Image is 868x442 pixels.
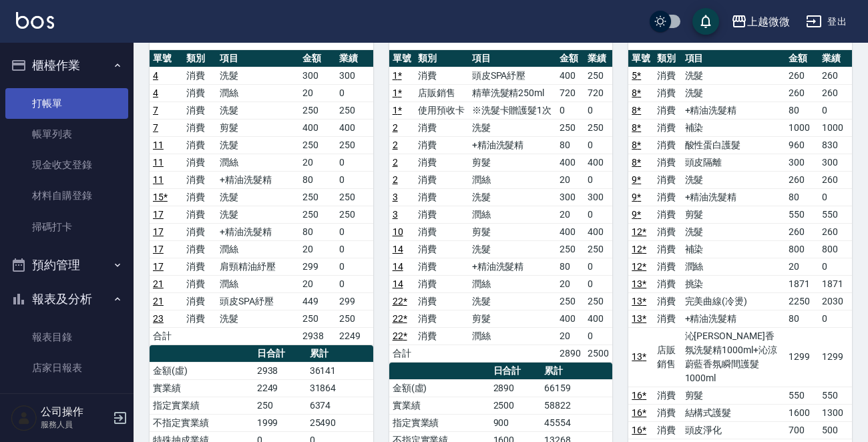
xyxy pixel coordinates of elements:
td: 剪髮 [469,154,556,171]
td: 0 [584,258,612,275]
td: 250 [299,206,336,223]
td: 58822 [541,397,612,414]
th: 金額 [556,50,584,67]
td: 潤絲 [216,275,299,292]
td: 400 [584,310,612,327]
a: 報表目錄 [5,322,128,353]
button: save [692,8,719,35]
td: 頭皮SPA紓壓 [469,67,556,84]
a: 4 [153,87,158,98]
td: 合計 [150,327,183,345]
td: 消費 [654,404,681,421]
th: 類別 [183,50,216,67]
td: 260 [785,67,819,84]
td: 0 [336,154,373,171]
td: 400 [556,154,584,171]
td: 洗髮 [469,240,556,258]
button: 上越微微 [726,8,795,35]
td: 洗髮 [216,101,299,119]
th: 金額 [785,50,819,67]
td: 肩頸精油紓壓 [216,258,299,275]
td: 80 [785,310,819,327]
td: 消費 [415,258,469,275]
td: 25490 [306,414,373,431]
th: 單號 [389,50,415,67]
td: 消費 [415,223,469,240]
th: 日合計 [254,345,306,363]
td: ※洗髮卡贈護髮1次 [469,101,556,119]
td: 80 [556,258,584,275]
td: 消費 [183,101,216,119]
td: 頭皮隔離 [682,154,786,171]
td: 66159 [541,379,612,397]
td: 0 [336,275,373,292]
td: 消費 [415,136,469,154]
table: a dense table [389,50,613,363]
td: 消費 [654,421,681,439]
th: 項目 [469,50,556,67]
td: 0 [336,240,373,258]
a: 店家日報表 [5,353,128,383]
td: 2249 [336,327,373,345]
a: 材料自購登錄 [5,180,128,211]
td: 消費 [415,275,469,292]
td: 250 [584,119,612,136]
td: 消費 [415,327,469,345]
td: 店販銷售 [654,327,681,387]
td: 80 [299,171,336,188]
td: 300 [556,188,584,206]
td: 合計 [389,345,415,362]
td: 20 [299,154,336,171]
td: 20 [556,171,584,188]
td: 消費 [654,275,681,292]
th: 項目 [682,50,786,67]
td: 消費 [183,258,216,275]
td: 250 [584,67,612,84]
td: 消費 [415,67,469,84]
a: 2 [393,140,398,150]
td: 洗髮 [682,223,786,240]
td: 550 [785,387,819,404]
td: 2938 [299,327,336,345]
td: +精油洗髮精 [469,258,556,275]
td: 消費 [415,154,469,171]
td: 2030 [819,292,852,310]
td: 720 [584,84,612,101]
td: 1000 [819,119,852,136]
a: 14 [393,261,403,272]
td: 消費 [183,292,216,310]
td: 剪髮 [469,310,556,327]
td: 550 [785,206,819,223]
td: +精油洗髮精 [469,136,556,154]
td: 300 [785,154,819,171]
button: 報表及分析 [5,282,128,316]
td: 20 [299,84,336,101]
td: 1299 [819,327,852,387]
td: 頭皮SPA紓壓 [216,292,299,310]
td: 消費 [654,101,681,119]
td: 洗髮 [682,171,786,188]
td: 250 [336,136,373,154]
button: 預約管理 [5,248,128,282]
div: 上越微微 [747,13,790,30]
td: 洗髮 [216,67,299,84]
th: 業績 [819,50,852,67]
td: 2890 [556,345,584,362]
td: 0 [556,101,584,119]
td: 補染 [682,119,786,136]
a: 17 [153,226,164,237]
td: 0 [819,258,852,275]
th: 類別 [654,50,681,67]
td: 830 [819,136,852,154]
td: +精油洗髮精 [216,171,299,188]
td: 400 [556,223,584,240]
td: 80 [299,223,336,240]
td: 2500 [584,345,612,362]
td: 449 [299,292,336,310]
td: 洗髮 [469,119,556,136]
td: 0 [819,310,852,327]
td: 400 [336,119,373,136]
a: 3 [393,192,398,202]
h5: 公司操作 [41,405,109,419]
a: 2 [393,157,398,168]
